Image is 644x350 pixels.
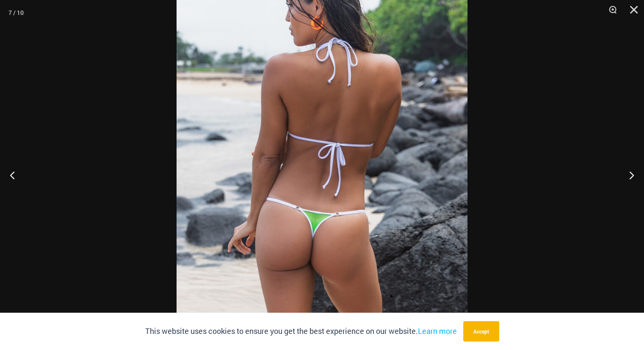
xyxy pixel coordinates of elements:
[418,326,457,336] a: Learn more
[145,325,457,338] p: This website uses cookies to ensure you get the best experience on our website.
[8,6,24,19] div: 7 / 10
[463,321,499,342] button: Accept
[612,154,644,196] button: Next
